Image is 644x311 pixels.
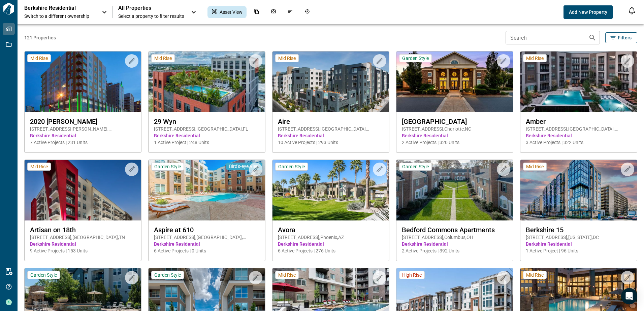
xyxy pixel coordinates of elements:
span: 6 Active Projects | 276 Units [278,247,384,254]
div: Issues & Info [284,6,297,18]
span: Switch to a different ownership [24,13,95,20]
span: Berkshire Residential [402,241,508,247]
img: property-asset [272,51,389,112]
div: Open Intercom Messenger [621,288,637,304]
img: property-asset [520,51,637,112]
span: Avora [278,226,384,234]
span: Bedford Commons Apartments [402,226,508,234]
span: 29 Wyn [154,117,260,126]
span: [STREET_ADDRESS] , Phoenix , AZ [278,234,384,241]
div: Asset View [207,6,247,18]
p: Berkshire Residential [24,5,85,11]
span: [STREET_ADDRESS] , [GEOGRAPHIC_DATA] , [GEOGRAPHIC_DATA] [154,234,260,241]
span: [STREET_ADDRESS] , [GEOGRAPHIC_DATA] , [GEOGRAPHIC_DATA] [526,126,632,132]
span: Garden Style [402,55,429,61]
span: Berkshire Residential [526,241,632,247]
span: Select a property to filter results [118,13,184,20]
img: property-asset [396,51,513,112]
span: All Properties [118,5,184,11]
span: 6 Active Projects | 0 Units [154,247,260,254]
div: Photos [267,6,280,18]
button: Search properties [586,31,599,44]
span: Artisan on 18th [30,226,136,234]
span: 121 Properties [24,34,503,41]
img: property-asset [25,160,141,220]
span: Mid Rise [526,272,544,278]
span: Garden Style [30,272,57,278]
span: Mid Rise [278,272,296,278]
img: property-asset [272,160,389,220]
span: [STREET_ADDRESS] , [GEOGRAPHIC_DATA] , TN [30,234,136,241]
span: Berkshire Residential [278,241,384,247]
span: Berkshire 15 [526,226,632,234]
span: 1 Active Project | 248 Units [154,139,260,146]
span: Filters [618,34,632,41]
span: 2020 [PERSON_NAME] [30,117,136,126]
span: Berkshire Residential [30,132,136,139]
span: Aire [278,117,384,126]
span: Berkshire Residential [154,241,260,247]
img: property-asset [396,160,513,220]
span: Berkshire Residential [402,132,508,139]
img: property-asset [149,51,265,112]
span: 10 Active Projects | 293 Units [278,139,384,146]
span: 7 Active Projects | 231 Units [30,139,136,146]
span: Berkshire Residential [30,241,136,247]
span: [STREET_ADDRESS] , [GEOGRAPHIC_DATA][PERSON_NAME] , CA [278,126,384,132]
span: 2 Active Projects | 392 Units [402,247,508,254]
div: Documents [250,6,263,18]
span: [STREET_ADDRESS] , [US_STATE] , DC [526,234,632,241]
span: Berkshire Residential [278,132,384,139]
span: [STREET_ADDRESS] , [GEOGRAPHIC_DATA] , FL [154,126,260,132]
span: Garden Style [154,272,181,278]
button: Add New Property [563,5,613,19]
span: [GEOGRAPHIC_DATA] [402,117,508,126]
span: Mid Rise [30,55,48,61]
span: [STREET_ADDRESS][PERSON_NAME] , [GEOGRAPHIC_DATA] , CO [30,126,136,132]
span: Asset View [220,9,243,15]
span: Mid Rise [30,164,48,170]
button: Filters [605,32,637,43]
span: Mid Rise [154,55,172,61]
span: 3 Active Projects | 322 Units [526,139,632,146]
span: Berkshire Residential [526,132,632,139]
span: Berkshire Residential [154,132,260,139]
span: Mid Rise [526,164,544,170]
button: Open notification feed [626,5,637,16]
span: Aspire at 610 [154,226,260,234]
div: Job History [300,6,314,18]
span: Bird's-eye View [229,163,260,169]
img: property-asset [149,160,265,220]
span: Garden Style [402,164,429,170]
span: Mid Rise [278,55,296,61]
span: 1 Active Project | 96 Units [526,247,632,254]
span: Add New Property [569,9,607,15]
span: [STREET_ADDRESS] , Charlotte , NC [402,126,508,132]
span: 2 Active Projects | 320 Units [402,139,508,146]
span: Garden Style [278,164,305,170]
span: [STREET_ADDRESS] , Columbus , OH [402,234,508,241]
img: property-asset [520,160,637,220]
span: Amber [526,117,632,126]
span: High Rise [402,272,422,278]
span: Mid Rise [526,55,544,61]
img: property-asset [25,51,141,112]
span: 9 Active Projects | 153 Units [30,247,136,254]
span: Garden Style [154,164,181,170]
